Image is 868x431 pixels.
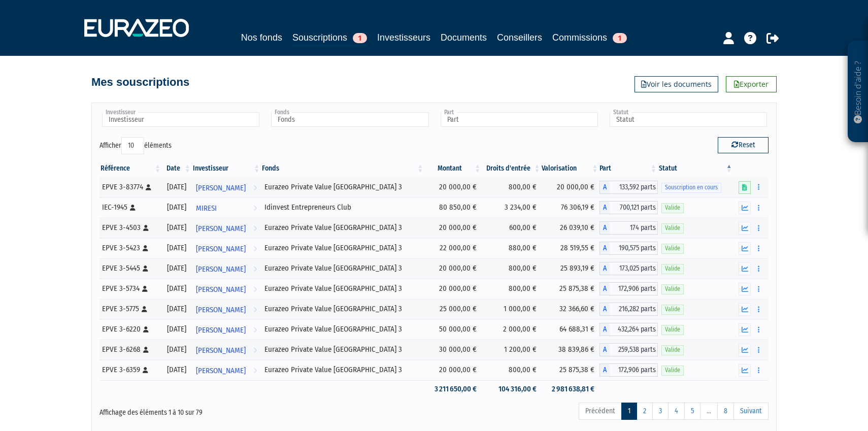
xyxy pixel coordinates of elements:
div: [DATE] [165,304,188,314]
td: 880,00 € [482,238,541,258]
span: Valide [661,244,684,253]
span: A [599,221,610,235]
a: 3 [652,403,669,420]
td: 800,00 € [482,177,541,197]
i: Voir l'investisseur [253,219,257,238]
td: 25 875,38 € [542,360,599,380]
span: [PERSON_NAME] [196,301,246,319]
th: Valorisation: activer pour trier la colonne par ordre croissant [542,160,599,177]
div: [DATE] [165,222,188,233]
div: [DATE] [165,263,188,274]
a: [PERSON_NAME] [192,238,261,258]
td: 22 000,00 € [424,238,482,258]
span: Valide [661,366,684,375]
button: Reset [718,137,769,153]
div: Affichage des éléments 1 à 10 sur 79 [99,402,370,418]
span: [PERSON_NAME] [196,361,246,380]
td: 104 316,00 € [482,380,541,398]
div: A - Eurazeo Private Value Europe 3 [599,323,658,336]
td: 800,00 € [482,258,541,279]
td: 64 688,31 € [542,319,599,340]
i: Voir l'investisseur [253,199,257,218]
div: [DATE] [165,344,188,355]
span: [PERSON_NAME] [196,240,246,258]
a: [PERSON_NAME] [192,299,261,319]
span: Valide [661,345,684,355]
span: 172,906 parts [610,363,658,377]
a: MIRESI [192,197,261,218]
span: Souscription en cours [661,183,721,192]
td: 3 211 650,00 € [424,380,482,398]
div: Eurazeo Private Value [GEOGRAPHIC_DATA] 3 [264,344,421,355]
div: EPVE 3-5775 [102,304,158,314]
span: [PERSON_NAME] [196,179,246,197]
td: 25 875,38 € [542,279,599,299]
div: Eurazeo Private Value [GEOGRAPHIC_DATA] 3 [264,324,421,335]
select: Afficheréléments [121,137,144,154]
div: Eurazeo Private Value [GEOGRAPHIC_DATA] 3 [264,283,421,294]
a: Nos fonds [241,30,282,45]
div: Eurazeo Private Value [GEOGRAPHIC_DATA] 3 [264,182,421,192]
td: 20 000,00 € [424,279,482,299]
a: [PERSON_NAME] [192,319,261,340]
h4: Mes souscriptions [91,76,189,88]
i: [Français] Personne physique [143,347,149,353]
a: Souscriptions1 [292,30,367,46]
i: [Français] Personne physique [143,266,148,272]
div: EPVE 3-5423 [102,243,158,253]
span: 432,264 parts [610,323,658,336]
td: 50 000,00 € [424,319,482,340]
i: [Français] Personne physique [142,286,148,292]
span: 216,282 parts [610,303,658,316]
td: 2 000,00 € [482,319,541,340]
div: EPVE 3-6268 [102,344,158,355]
td: 20 000,00 € [424,360,482,380]
div: A - Eurazeo Private Value Europe 3 [599,262,658,275]
th: Statut : activer pour trier la colonne par ordre d&eacute;croissant [658,160,733,177]
i: [Français] Personne physique [143,326,149,333]
a: 1 [621,403,637,420]
span: 1 [613,33,627,43]
th: Fonds: activer pour trier la colonne par ordre croissant [261,160,424,177]
td: 80 850,00 € [424,197,482,218]
a: 8 [717,403,734,420]
a: Investisseurs [377,30,430,45]
span: 1 [353,33,367,43]
span: 259,538 parts [610,343,658,356]
div: EPVE 3-83774 [102,182,158,192]
div: A - Idinvest Entrepreneurs Club [599,201,658,214]
th: Part: activer pour trier la colonne par ordre croissant [599,160,658,177]
a: [PERSON_NAME] [192,360,261,380]
div: Eurazeo Private Value [GEOGRAPHIC_DATA] 3 [264,243,421,253]
i: Voir l'investisseur [253,260,257,279]
td: 76 306,19 € [542,197,599,218]
th: Date: activer pour trier la colonne par ordre croissant [162,160,192,177]
span: Valide [661,203,684,213]
div: A - Eurazeo Private Value Europe 3 [599,343,658,356]
div: A - Eurazeo Private Value Europe 3 [599,303,658,316]
i: Voir l'investisseur [253,179,257,197]
span: A [599,181,610,194]
td: 20 000,00 € [542,177,599,197]
td: 38 839,86 € [542,340,599,360]
span: A [599,242,610,255]
td: 32 366,60 € [542,299,599,319]
span: [PERSON_NAME] [196,219,246,238]
div: EPVE 3-5445 [102,263,158,274]
td: 1 200,00 € [482,340,541,360]
span: Valide [661,284,684,294]
a: 5 [684,403,700,420]
div: [DATE] [165,283,188,294]
th: Référence : activer pour trier la colonne par ordre croissant [99,160,162,177]
a: 4 [668,403,685,420]
td: 28 519,55 € [542,238,599,258]
div: A - Eurazeo Private Value Europe 3 [599,181,658,194]
a: [PERSON_NAME] [192,177,261,197]
div: EPVE 3-4503 [102,222,158,233]
td: 600,00 € [482,218,541,238]
a: Suivant [733,403,769,420]
i: Voir l'investisseur [253,321,257,340]
th: Montant: activer pour trier la colonne par ordre croissant [424,160,482,177]
td: 2 981 638,81 € [542,380,599,398]
th: Investisseur: activer pour trier la colonne par ordre croissant [192,160,261,177]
